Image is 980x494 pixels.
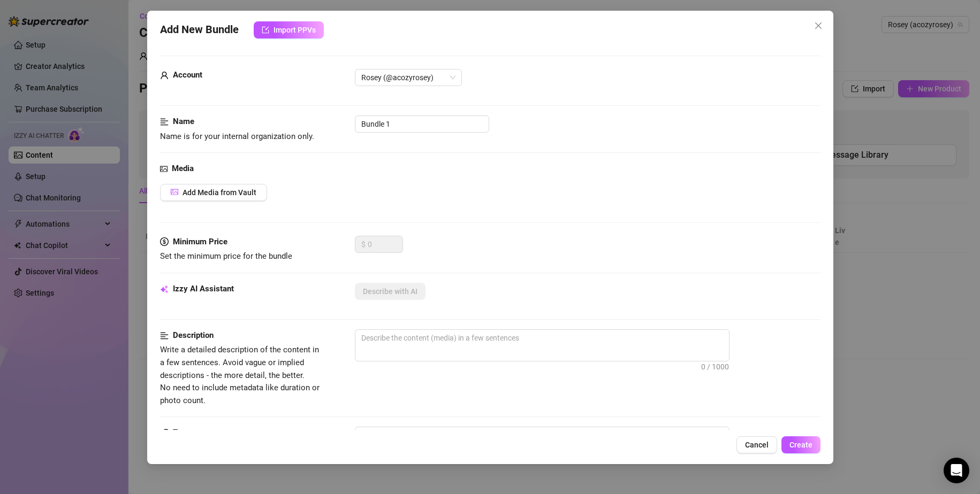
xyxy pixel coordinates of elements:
strong: Minimum Price [173,237,227,246]
span: align-left [160,115,169,128]
span: picture [160,163,168,175]
span: import [262,26,269,34]
button: Create [781,436,820,453]
span: Cancel [745,441,768,449]
strong: Tags [173,428,191,437]
span: dollar [160,236,169,249]
strong: Description [173,330,214,340]
strong: Name [173,117,194,126]
strong: Izzy AI Assistant [173,284,234,294]
span: Set the minimum price for the bundle [160,251,292,261]
span: close [814,21,822,30]
strong: Media [172,164,194,173]
span: Close [809,21,826,30]
span: Create [789,441,812,449]
button: Close [809,17,826,34]
span: Name is for your internal organization only. [160,132,314,141]
span: Rosey (@acozyrosey) [361,70,455,86]
button: Add Media from Vault [160,184,267,201]
span: Write a detailed description of the content in a few sentences. Avoid vague or implied descriptio... [160,345,320,405]
span: user [160,69,169,82]
span: Add New Bundle [160,21,239,38]
input: Enter a name [355,115,489,133]
div: Open Intercom Messenger [944,458,969,483]
span: align-left [160,329,169,342]
button: Describe with AI [355,283,426,300]
span: Add Media from Vault [183,188,256,197]
span: tag [160,429,169,437]
span: Import PPVs [274,26,316,34]
button: Cancel [736,436,777,453]
strong: Account [173,70,202,80]
span: picture [171,188,178,196]
button: Import PPVs [254,21,324,38]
